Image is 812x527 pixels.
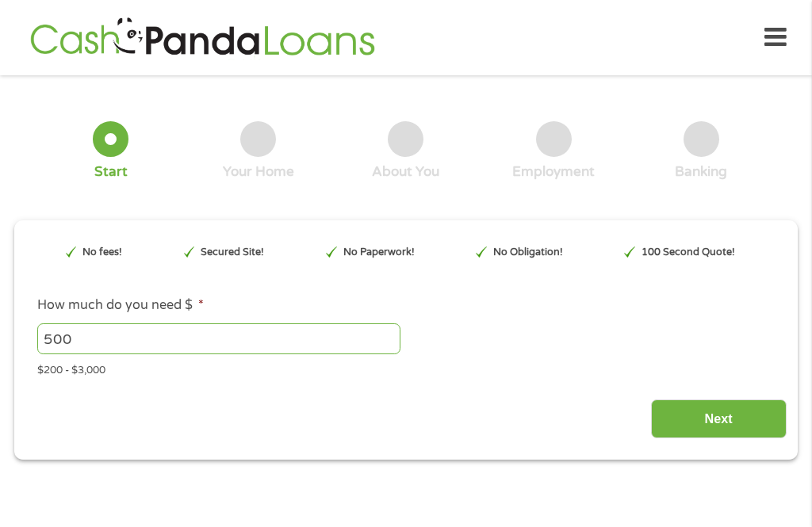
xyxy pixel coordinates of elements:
[651,399,787,438] input: Next
[493,245,563,260] p: No Obligation!
[25,15,379,60] img: GetLoanNow Logo
[372,163,439,181] div: About You
[94,163,128,181] div: Start
[642,245,735,260] p: 100 Second Quote!
[343,245,415,260] p: No Paperwork!
[675,163,727,181] div: Banking
[201,245,264,260] p: Secured Site!
[37,297,204,314] label: How much do you need $
[82,245,122,260] p: No fees!
[37,357,775,378] div: $200 - $3,000
[512,163,595,181] div: Employment
[223,163,294,181] div: Your Home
